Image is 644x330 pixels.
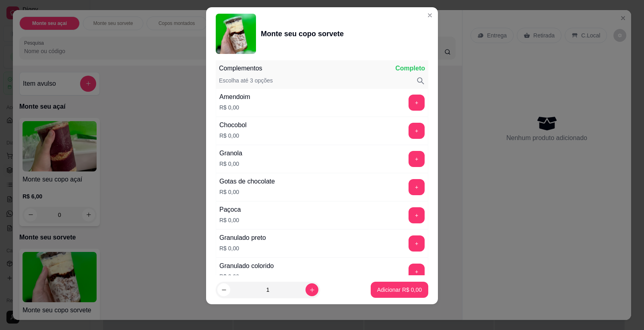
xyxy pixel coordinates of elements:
p: Adicionar R$ 0,00 [377,286,422,294]
button: Adicionar R$ 0,00 [371,282,428,298]
div: Monte seu copo sorvete [261,28,344,39]
div: Paçoca [219,205,241,214]
div: Granola [219,148,242,158]
p: Complementos [219,64,262,73]
button: add [409,179,425,195]
p: R$ 0,00 [219,272,274,280]
button: add [409,207,425,223]
button: add [409,151,425,167]
div: Amendoim [219,92,250,102]
img: product-image [216,14,256,54]
p: R$ 0,00 [219,103,250,111]
p: R$ 0,00 [219,132,247,140]
p: R$ 0,00 [219,244,266,252]
button: decrease-product-quantity [217,283,230,296]
button: add [409,123,425,139]
button: add [409,235,425,252]
p: Completo [395,64,425,73]
div: Chocobol [219,120,247,130]
div: Gotas de chocolate [219,177,275,186]
p: Escolha até 3 opções [219,76,273,85]
button: add [409,95,425,111]
button: add [409,264,425,280]
p: R$ 0,00 [219,188,275,196]
p: R$ 0,00 [219,216,241,224]
p: R$ 0,00 [219,160,242,168]
div: Granulado colorido [219,261,274,271]
button: increase-product-quantity [305,283,318,296]
button: Close [423,9,436,22]
div: Granulado preto [219,233,266,243]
